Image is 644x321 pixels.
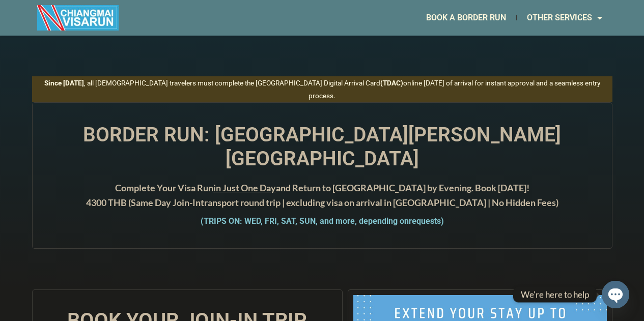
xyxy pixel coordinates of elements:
nav: Menu [322,6,612,30]
a: BOOK A BORDER RUN [416,6,516,30]
span: requests) [409,216,444,226]
h4: Complete Your Visa Run and Return to [GEOGRAPHIC_DATA] by Evening. Book [DATE]! 4300 THB ( transp... [43,181,602,210]
strong: Since [DATE] [44,79,84,87]
strong: Same Day Join-In [131,197,201,208]
span: , all [DEMOGRAPHIC_DATA] travelers must complete the [GEOGRAPHIC_DATA] Digital Arrival Card onlin... [44,79,600,100]
h1: Border Run: [GEOGRAPHIC_DATA][PERSON_NAME][GEOGRAPHIC_DATA] [43,123,602,171]
strong: (TDAC) [380,79,403,87]
a: OTHER SERVICES [517,6,612,30]
span: in Just One Day [213,182,276,193]
strong: (TRIPS ON: WED, FRI, SAT, SUN, and more, depending on [201,216,444,226]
